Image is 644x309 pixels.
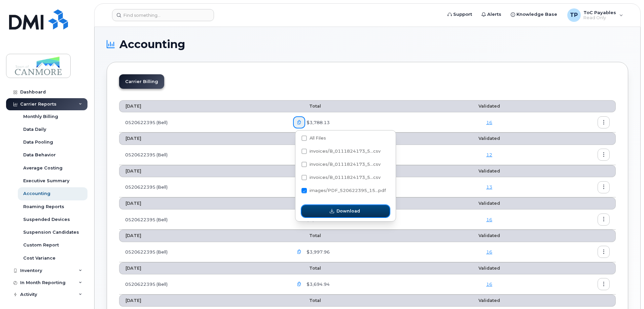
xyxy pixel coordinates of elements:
span: All Files [310,136,326,141]
a: 16 [486,217,492,222]
th: [DATE] [119,165,287,177]
span: Accounting [119,39,185,49]
span: $3,997.96 [305,249,330,255]
span: invoices/B_0111824173_5...csv [310,175,381,180]
a: 12 [486,152,492,157]
td: 0520622395 (Bell) [119,145,287,165]
a: 16 [486,249,492,255]
th: Validated [437,132,541,145]
span: Total [293,201,321,206]
span: images/PDF_520622395_156_0000000000.pdf [301,189,386,194]
iframe: Messenger Launcher [615,280,639,304]
td: 0520622395 (Bell) [119,112,287,132]
th: Validated [437,197,541,209]
th: [DATE] [119,100,287,112]
span: Total [293,298,321,303]
th: Validated [437,165,541,177]
span: invoices/B_0111824173_5...csv [310,162,381,167]
td: 0520622395 (Bell) [119,242,287,262]
span: $3,694.94 [305,281,330,287]
a: 16 [486,120,492,125]
span: Total [293,233,321,238]
button: Download [301,205,390,217]
span: Total [293,104,321,109]
span: invoices/B_0111824173_520622395_22082025_MOB.csv [301,163,381,168]
th: Validated [437,230,541,242]
span: Total [293,136,321,141]
th: Validated [437,295,541,307]
th: [DATE] [119,295,287,307]
span: invoices/B_0111824173_520622395_22082025_ACC.csv [301,150,381,155]
th: [DATE] [119,197,287,209]
td: 0520622395 (Bell) [119,209,287,230]
th: [DATE] [119,132,287,145]
th: [DATE] [119,230,287,242]
td: 0520622395 (Bell) [119,274,287,295]
a: 16 [486,281,492,287]
span: images/PDF_520622395_15...pdf [310,188,386,193]
span: Total [293,168,321,173]
a: 13 [486,184,492,190]
span: Total [293,266,321,271]
span: $3,788.13 [305,119,330,126]
th: [DATE] [119,262,287,274]
span: invoices/B_0111824173_5...csv [310,149,381,154]
th: Validated [437,100,541,112]
span: Download [336,208,360,214]
td: 0520622395 (Bell) [119,177,287,197]
th: Validated [437,262,541,274]
span: invoices/B_0111824173_520622395_22082025_DTL.csv [301,176,381,181]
